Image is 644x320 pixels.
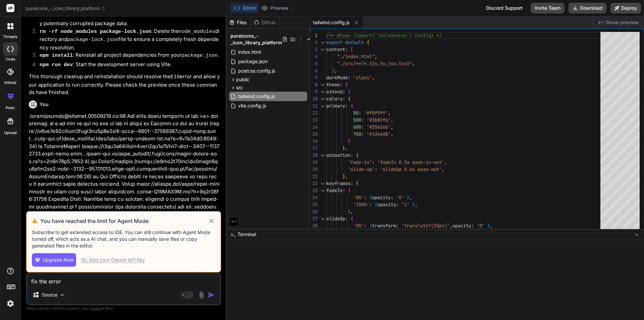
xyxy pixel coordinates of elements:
div: Click to collapse the range. [318,180,327,187]
span: : [340,82,342,88]
div: 23 [310,187,318,194]
span: } [342,145,345,151]
span: : [361,124,364,130]
span: } [412,201,415,208]
span: − [635,231,639,238]
div: 14 [310,124,318,131]
span: 50 [353,110,359,116]
span: : [471,223,474,229]
span: : [369,201,372,208]
code: node_modules [179,29,215,35]
span: { [356,152,359,158]
span: , [391,124,393,130]
span: 600 [353,124,361,130]
span: transform [372,223,396,229]
span: >_ [230,231,235,238]
div: 11 [310,102,318,109]
div: Click to collapse the range. [318,39,327,46]
label: prem [6,105,15,111]
span: package.json [237,57,268,65]
div: Github [251,19,279,26]
code: package.json [181,53,218,58]
span: : [345,216,348,222]
span: : [396,223,399,229]
span: { [345,82,348,88]
div: 1 [310,32,318,39]
span: { [369,223,372,229]
div: 17 [310,145,318,152]
span: { [369,194,372,200]
img: settings [5,298,16,309]
img: icon [208,291,215,298]
label: code [6,56,15,62]
span: postcss.config.js [237,67,276,75]
span: , [415,201,418,208]
span: } [487,223,490,229]
label: GitHub [4,80,16,86]
span: export [326,39,342,45]
span: : [372,159,375,165]
span: , [490,223,493,229]
span: , [412,60,415,66]
span: , [334,67,337,74]
span: 500 [353,117,361,123]
span: : [345,46,348,52]
button: Invite Team [531,3,565,13]
div: 8 [310,81,318,88]
span: } [348,138,351,144]
div: 25 [310,201,318,208]
code: rm -rf node_modules package-lock.json [40,29,151,35]
div: Click to collapse the range. [318,152,327,159]
span: '#1d4ed8' [367,131,391,137]
code: npm run dev [40,62,73,68]
span: animation [326,152,351,158]
span: { [348,89,351,95]
span: : [342,96,345,102]
div: Click to collapse the range. [318,215,327,222]
span: , [388,110,391,116]
span: : [351,152,353,158]
span: 'fade-in' [348,159,372,165]
span: '0' [477,223,485,229]
span: '#2563eb' [367,124,391,130]
p: .loremipsumdo@sitamet.00509219.co:98 Adi elits doeiu temporin ut lab <e> doloremag: al e ad min v... [29,112,220,294]
h6: You [40,101,49,108]
span: { [367,39,369,45]
span: fadeIn [326,187,342,193]
li: : Delete the directory and file to ensure a completely fresh dependency resolution. [34,28,220,52]
span: : [345,103,348,109]
span: : [391,194,393,200]
div: Files [226,19,251,26]
span: '0' [396,194,404,200]
h3: You have reached the limit for Agent Mode [40,217,208,225]
span: colors [326,96,342,102]
span: } [342,173,345,179]
span: primary [326,103,345,109]
span: , [442,166,444,172]
span: : [361,117,364,123]
span: : [348,75,351,81]
span: 'translateY(20px)' [401,223,450,229]
span: : [359,110,361,116]
span: content [326,46,345,52]
span: , [375,53,377,59]
div: 27 [310,215,318,222]
div: 5 [310,60,318,67]
div: Click to collapse the range. [318,81,327,88]
span: extend [326,89,342,95]
div: Click to collapse the range. [318,102,327,109]
span: , [345,173,348,179]
li: : Reinstall all project dependencies from your . [34,51,220,61]
div: 6 [310,67,318,74]
span: , [345,145,348,151]
div: 4 [310,53,318,60]
span: opacity [377,201,396,208]
span: darkMode [326,75,348,81]
button: Editor [231,3,259,13]
span: , [410,194,412,200]
span: 'class' [353,75,372,81]
button: Upgrade Now [32,253,76,267]
span: '1' [401,201,410,208]
div: 9 [310,88,318,95]
span: Upgrade Now [43,257,73,263]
